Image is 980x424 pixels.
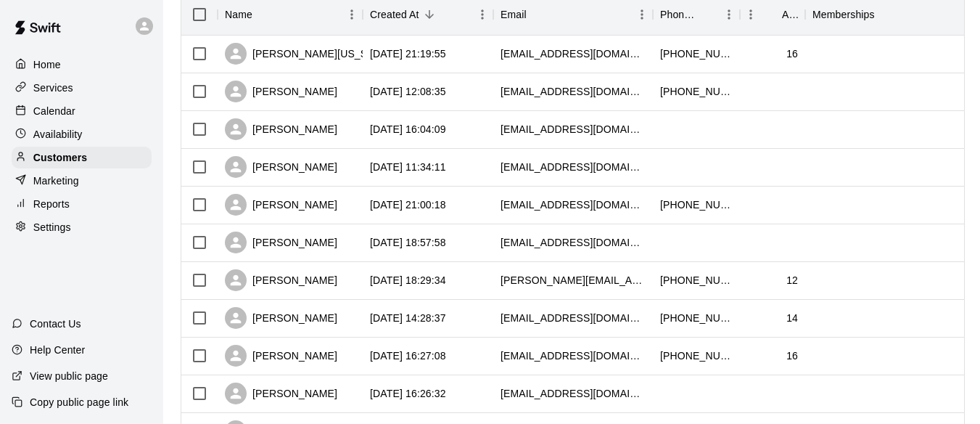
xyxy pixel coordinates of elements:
[12,123,152,145] a: Availability
[501,197,646,212] div: stewartjenn@gmail.com
[33,150,87,165] p: Customers
[225,81,337,102] div: [PERSON_NAME]
[660,311,733,325] div: +14802470676
[33,81,73,95] p: Services
[225,194,337,216] div: [PERSON_NAME]
[740,4,762,25] button: Menu
[33,57,61,72] p: Home
[12,147,152,168] a: Customers
[370,386,446,401] div: 2025-08-20 16:26:32
[225,383,337,404] div: [PERSON_NAME]
[762,4,782,25] button: Sort
[225,43,395,65] div: [PERSON_NAME][US_STATE]
[786,311,798,325] div: 14
[501,311,646,325] div: sdnielsensd@hotmail.com
[660,348,733,363] div: +15103780791
[660,273,733,288] div: +12542652432
[370,348,446,363] div: 2025-08-20 16:27:08
[225,232,337,253] div: [PERSON_NAME]
[875,4,895,25] button: Sort
[527,4,547,25] button: Sort
[12,77,152,99] a: Services
[501,348,646,363] div: vaehball@icloud.com
[501,160,646,174] div: jensa1981@yahoo.com
[472,4,493,25] button: Menu
[370,84,446,99] div: 2025-09-08 12:08:35
[370,46,446,61] div: 2025-09-08 21:19:55
[660,84,733,99] div: +14802501003
[33,197,70,211] p: Reports
[252,4,273,25] button: Sort
[33,174,79,188] p: Marketing
[225,156,337,178] div: [PERSON_NAME]
[12,54,152,76] a: Home
[786,46,798,61] div: 16
[12,216,152,238] a: Settings
[225,345,337,367] div: [PERSON_NAME]
[698,4,718,25] button: Sort
[33,220,71,235] p: Settings
[370,235,446,250] div: 2025-08-26 18:57:58
[225,118,337,140] div: [PERSON_NAME]
[501,84,646,99] div: eggsfamilyof6@gmail.com
[370,122,446,136] div: 2025-08-28 16:04:09
[419,4,440,25] button: Sort
[501,46,646,61] div: jalliyahwashington223@gmail.com
[501,235,646,250] div: azrisingweber@gmail.com
[370,197,446,212] div: 2025-08-26 21:00:18
[341,4,363,25] button: Menu
[660,197,733,212] div: +14252410243
[225,269,337,291] div: [PERSON_NAME]
[631,4,653,25] button: Menu
[12,100,152,122] a: Calendar
[30,317,81,331] p: Contact Us
[30,395,128,409] p: Copy public page link
[718,4,740,25] button: Menu
[370,273,446,288] div: 2025-08-22 18:29:34
[30,369,108,383] p: View public page
[501,273,646,288] div: aaron.james.cantrell@gmail.com
[12,170,152,192] a: Marketing
[786,273,798,288] div: 12
[30,343,85,357] p: Help Center
[12,193,152,215] a: Reports
[370,311,446,325] div: 2025-08-21 14:28:37
[225,307,337,329] div: [PERSON_NAME]
[370,160,446,174] div: 2025-08-27 11:34:11
[33,104,75,118] p: Calendar
[501,386,646,401] div: aniyahjaiman.2026@gmail.com
[501,122,646,136] div: jensaw1981@yahoo.com
[786,348,798,363] div: 16
[33,127,83,142] p: Availability
[660,46,733,61] div: +16233296466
